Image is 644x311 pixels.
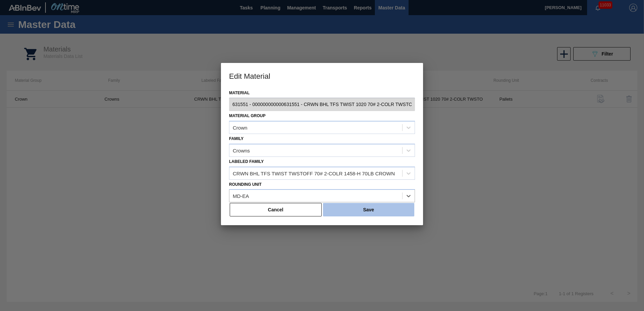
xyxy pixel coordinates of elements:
[229,88,415,98] label: Material
[323,203,414,216] button: Save
[233,170,395,176] div: CRWN BHL TFS TWIST TWSTOFF 70# 2-COLR 1458-H 70LB CROWN
[229,159,264,164] label: Labeled Family
[233,147,250,153] div: Crowns
[233,125,247,131] div: Crown
[229,113,265,118] label: Material Group
[230,203,322,216] button: Cancel
[229,182,262,187] label: Rounding Unit
[229,136,244,141] label: Family
[221,63,423,89] h3: Edit Material
[233,193,249,199] div: MD-EA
